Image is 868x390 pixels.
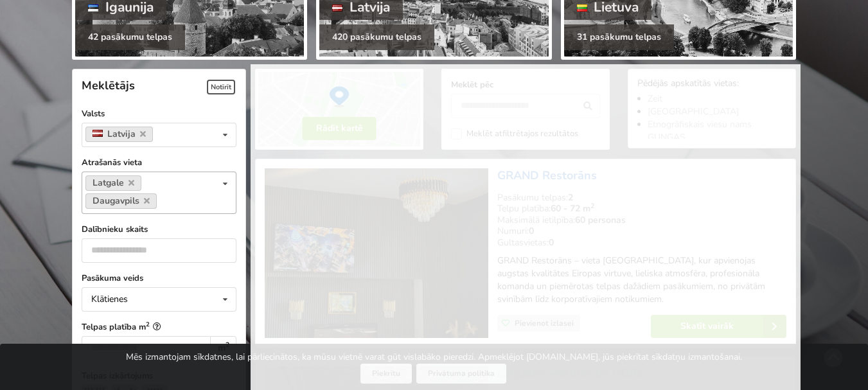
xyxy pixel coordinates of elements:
[82,107,236,120] label: Valsts
[85,127,153,142] a: Latvija
[207,80,235,94] span: Notīrīt
[91,295,128,304] div: Klātienes
[85,193,157,209] a: Daugavpils
[82,156,236,169] label: Atrašanās vieta
[146,320,150,328] sup: 2
[319,24,434,50] div: 420 pasākumu telpas
[210,336,236,360] div: m
[85,175,141,191] a: Latgale
[82,78,135,93] span: Meklētājs
[564,24,674,50] div: 31 pasākumu telpas
[75,24,185,50] div: 42 pasākumu telpas
[82,321,236,333] label: Telpas platība m
[82,223,236,236] label: Dalībnieku skaits
[82,272,236,285] label: Pasākuma veids
[226,340,229,350] sup: 2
